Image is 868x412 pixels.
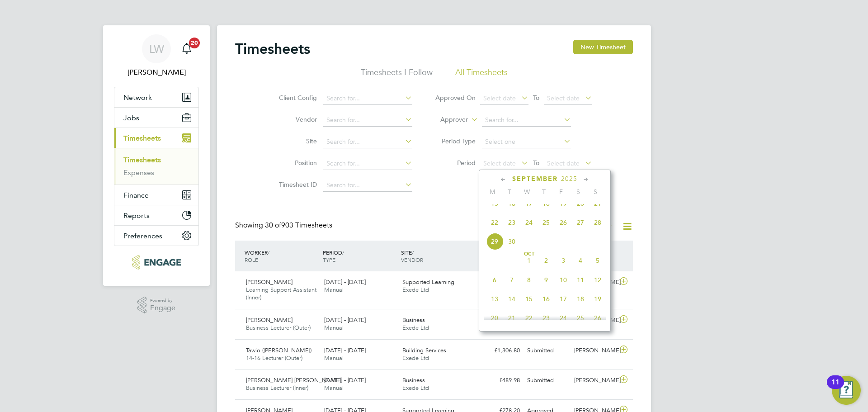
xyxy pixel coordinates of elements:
span: Exede Ltd [402,324,429,331]
span: Exede Ltd [402,286,429,294]
button: Preferences [114,226,198,246]
input: Search for... [323,179,412,192]
span: VENDOR [401,256,423,263]
span: 11 [572,271,589,289]
input: Search for... [323,114,412,127]
span: Business Lecturer (Inner) [246,384,308,392]
span: TYPE [323,256,335,263]
span: Jobs [123,114,139,122]
div: Submitted [524,373,571,388]
span: Exede Ltd [402,384,429,392]
span: / [268,249,269,256]
div: [PERSON_NAME] [571,373,618,388]
span: Business Lecturer (Outer) [246,324,311,331]
a: Powered byEngage [137,297,176,314]
span: 21 [503,309,520,327]
input: Select one [482,136,571,148]
span: Manual [324,354,344,362]
label: Timesheet ID [276,180,317,189]
span: T [501,188,518,196]
span: 20 [189,38,200,48]
label: Period [435,159,476,167]
span: [PERSON_NAME] [PERSON_NAME] [246,376,341,384]
span: Finance [123,191,149,199]
span: 22 [520,309,538,327]
span: 9 [538,271,555,289]
span: Engage [150,304,175,312]
input: Search for... [323,92,412,105]
div: PERIOD [321,244,399,268]
button: Network [114,87,198,107]
li: All Timesheets [455,67,508,83]
span: [DATE] - [DATE] [324,376,366,384]
span: T [535,188,552,196]
span: S [570,188,587,196]
span: 26 [555,214,572,231]
span: Manual [324,286,344,294]
button: Reports [114,205,198,225]
span: 30 [503,233,520,250]
span: 903 Timesheets [265,221,332,230]
a: Expenses [123,168,154,177]
input: Search for... [482,114,571,127]
span: 21 [589,195,606,212]
span: 25 [538,214,555,231]
div: Timesheets [114,148,198,185]
span: 26 [589,309,606,327]
span: [DATE] - [DATE] [324,316,366,324]
span: Tawio ([PERSON_NAME]) [246,346,311,354]
span: 28 [589,214,606,231]
img: xede-logo-retina.png [132,255,180,270]
span: 27 [572,214,589,231]
div: 11 [831,382,840,394]
span: Powered by [150,297,175,304]
span: / [342,249,344,256]
span: 17 [555,290,572,308]
button: New Timesheet [573,40,633,54]
span: 1 [520,252,538,269]
span: [PERSON_NAME] [246,316,292,324]
span: Business [402,376,425,384]
span: Oct [520,252,538,256]
span: [DATE] - [DATE] [324,346,366,354]
span: Select date [483,94,516,102]
span: Business [402,316,425,324]
div: Submitted [524,343,571,358]
a: Go to home page [114,255,199,270]
span: Exede Ltd [402,354,429,362]
label: All [583,222,613,231]
span: Manual [324,324,344,331]
span: 15 [486,195,503,212]
button: Finance [114,185,198,205]
span: [DATE] - [DATE] [324,278,366,286]
span: Network [123,93,152,102]
span: ROLE [245,256,258,263]
span: 10 [555,271,572,289]
span: 12 [589,271,606,289]
div: SITE [399,244,477,268]
label: Approver [427,115,468,124]
label: Period Type [435,137,476,145]
div: Showing [235,221,334,230]
span: Select date [547,94,580,102]
div: £728.81 [476,275,524,290]
label: Client Config [276,94,317,102]
span: W [518,188,535,196]
span: [PERSON_NAME] [246,278,292,286]
span: 6 [486,271,503,289]
span: 3 [555,252,572,269]
span: Lana Williams [114,67,199,78]
nav: Main navigation [103,25,210,286]
span: 17 [520,195,538,212]
span: 7 [503,271,520,289]
span: 18 [572,290,589,308]
span: Learning Support Assistant (Inner) [246,286,316,301]
span: Preferences [123,232,162,240]
label: Site [276,137,317,145]
button: Open Resource Center, 11 new notifications [832,376,861,405]
div: £489.98 [476,373,524,388]
input: Search for... [323,136,412,148]
h2: Timesheets [235,40,310,58]
span: 2025 [561,175,577,183]
span: Manual [324,384,344,392]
